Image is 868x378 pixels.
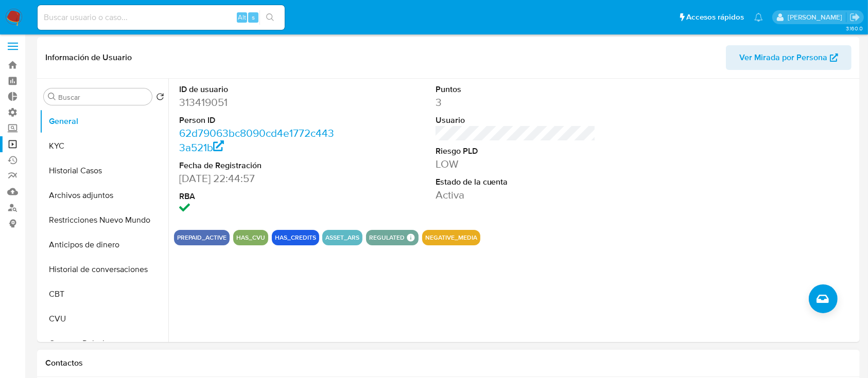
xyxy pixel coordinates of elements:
dt: Riesgo PLD [436,146,596,157]
p: ezequiel.castrillon@mercadolibre.com [788,12,846,22]
a: Notificaciones [754,13,763,22]
dd: LOW [436,157,596,171]
button: Cruces y Relaciones [40,331,168,356]
dt: Usuario [436,115,596,126]
dt: ID de usuario [179,84,340,95]
button: Anticipos de dinero [40,232,168,257]
button: CVU [40,307,168,331]
h1: Contactos [45,358,852,368]
input: Buscar usuario o caso... [38,11,285,24]
dd: 3 [436,95,596,110]
button: Volver al orden por defecto [156,93,164,104]
dt: Puntos [436,84,596,95]
span: s [252,12,255,22]
input: Buscar [58,93,148,102]
dd: Activa [436,188,596,202]
dd: 313419051 [179,95,340,110]
button: Ver Mirada por Persona [726,45,852,70]
h1: Información de Usuario [45,52,132,63]
span: Ver Mirada por Persona [739,45,827,70]
button: Historial Casos [40,158,168,183]
dd: [DATE] 22:44:57 [179,171,340,186]
dt: Fecha de Registración [179,160,340,171]
span: Accesos rápidos [686,12,744,23]
span: Alt [238,12,246,22]
button: search-icon [259,10,281,25]
dt: RBA [179,191,340,202]
dt: Estado de la cuenta [436,176,596,188]
button: KYC [40,134,168,158]
a: 62d79063bc8090cd4e1772c4433a521b [179,125,334,155]
dt: Person ID [179,115,340,126]
button: Restricciones Nuevo Mundo [40,208,168,232]
button: Archivos adjuntos [40,183,168,208]
a: Salir [849,12,860,23]
button: Buscar [48,93,56,101]
button: CBT [40,282,168,307]
button: Historial de conversaciones [40,257,168,282]
button: General [40,109,168,134]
